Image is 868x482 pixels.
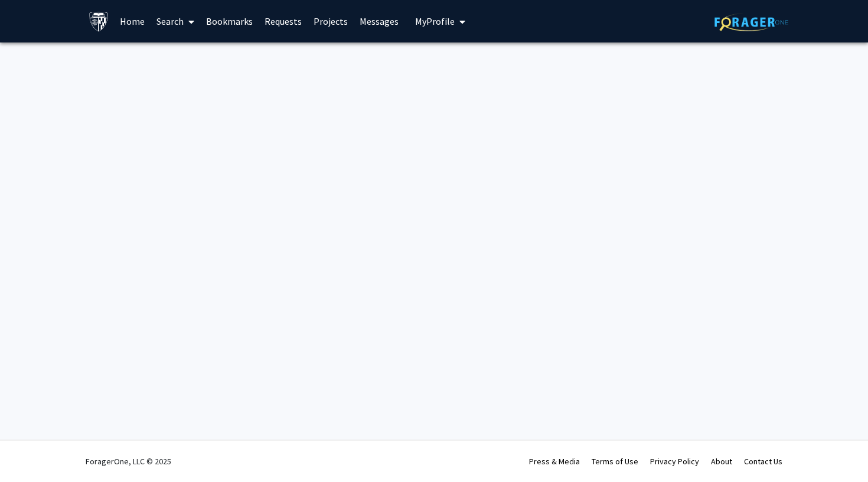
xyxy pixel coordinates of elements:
[592,456,638,467] a: Terms of Use
[354,1,404,42] a: Messages
[714,13,788,31] img: ForagerOne Logo
[9,429,50,473] iframe: Chat
[529,456,580,467] a: Press & Media
[151,1,200,42] a: Search
[259,1,308,42] a: Requests
[415,15,455,27] span: My Profile
[114,1,151,42] a: Home
[711,456,732,467] a: About
[308,1,354,42] a: Projects
[86,441,171,482] div: ForagerOne, LLC © 2025
[744,456,782,467] a: Contact Us
[650,456,699,467] a: Privacy Policy
[89,11,109,32] img: Johns Hopkins University Logo
[200,1,259,42] a: Bookmarks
